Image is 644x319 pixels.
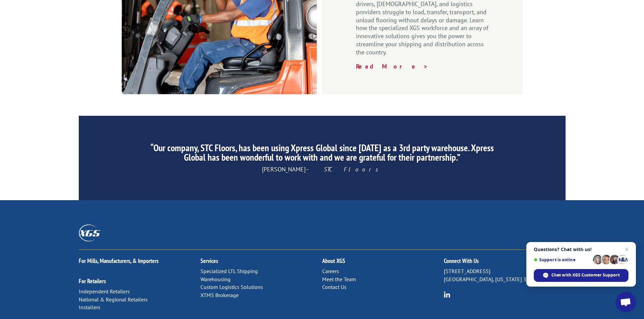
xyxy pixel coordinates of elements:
img: XGS_Logos_ALL_2024_All_White [79,224,100,241]
a: About XGS [322,257,345,265]
h2: “Our company, STC Floors, has been using Xpress Global since [DATE] as a 3rd party warehouse. Xpr... [142,143,502,165]
a: Specialized LTL Shipping [200,268,258,274]
a: Open chat [616,292,636,312]
a: Read More > [356,62,428,70]
a: For Retailers [79,277,106,285]
a: Services [200,257,218,265]
a: Custom Logistics Solutions [200,284,263,290]
a: Warehousing [200,276,231,283]
a: Careers [322,268,339,274]
span: Questions? Chat with us! [534,247,628,252]
h2: Connect With Us [444,258,566,267]
p: [STREET_ADDRESS] [GEOGRAPHIC_DATA], [US_STATE] 37421 [444,267,566,284]
img: group-6 [444,291,450,298]
em: – STC Floors [306,165,382,173]
a: For Mills, Manufacturers, & Importers [79,257,159,265]
span: Chat with XGS Customer Support [534,269,628,282]
a: Meet the Team [322,276,356,283]
span: Chat with XGS Customer Support [551,272,620,278]
span: [PERSON_NAME] [262,165,382,173]
a: National & Regional Retailers [79,296,148,303]
a: Installers [79,304,100,311]
a: Independent Retailers [79,288,130,295]
span: Support is online [534,257,591,262]
a: Contact Us [322,284,347,290]
a: XTMS Brokerage [200,292,239,298]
